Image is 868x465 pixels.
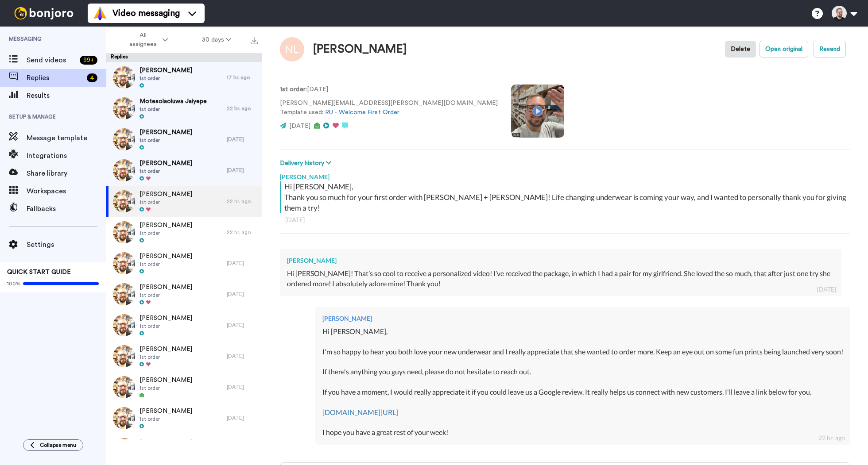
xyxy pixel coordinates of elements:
img: bj-logo-header-white.svg [11,7,77,19]
span: 1st order [139,230,192,237]
span: 1st order [139,261,192,268]
div: Hi [PERSON_NAME]! That’s so cool to receive a personalized video! I’ve received the package, in w... [287,269,834,289]
span: [PERSON_NAME] [139,376,192,384]
img: efa524da-70a9-41f2-aa42-4cb2d5cfdec7-thumb.jpg [113,252,135,274]
div: [PERSON_NAME] [322,314,843,323]
div: 22 hr. ago [227,105,258,112]
a: RU - Welcome First Order [325,109,399,115]
a: [PERSON_NAME]1st order[DATE] [106,279,262,310]
a: [PERSON_NAME]1st order22 hr. ago [106,217,262,248]
span: 1st order [139,292,192,299]
div: [DATE] [227,384,258,391]
a: [PERSON_NAME]1st order[DATE] [106,434,262,465]
a: [PERSON_NAME]1st order[DATE] [106,310,262,341]
img: efa524da-70a9-41f2-aa42-4cb2d5cfdec7-thumb.jpg [113,283,135,305]
a: [PERSON_NAME]1st order[DATE] [106,341,262,372]
div: [PERSON_NAME] [313,43,407,56]
span: [PERSON_NAME] [139,283,192,292]
div: 22 hr. ago [227,198,258,205]
a: [PERSON_NAME]1st order[DATE] [106,124,262,155]
a: [PERSON_NAME]1st order22 hr. ago [106,186,262,217]
a: [DOMAIN_NAME][URL] [322,408,398,416]
button: Export all results that match these filters now. [248,33,260,46]
span: 1st order [139,137,192,144]
a: [PERSON_NAME]1st order17 hr. ago [106,62,262,93]
a: [PERSON_NAME]1st order[DATE] [106,372,262,403]
img: efa524da-70a9-41f2-aa42-4cb2d5cfdec7-thumb.jpg [113,314,135,336]
span: [PERSON_NAME] [139,159,192,168]
div: [DATE] [285,215,845,224]
span: Collapse menu [40,442,76,449]
img: efa524da-70a9-41f2-aa42-4cb2d5cfdec7-thumb.jpg [113,376,135,398]
img: efa524da-70a9-41f2-aa42-4cb2d5cfdec7-thumb.jpg [113,66,135,88]
button: Delete [725,41,756,58]
div: 17 hr. ago [227,74,258,81]
span: Integrations [27,150,106,161]
div: [DATE] [227,415,258,422]
span: 1st order [139,415,192,423]
div: [DATE] [227,260,258,267]
button: Delivery history [280,158,334,168]
div: [DATE] [227,322,258,329]
span: Results [27,90,106,101]
div: [DATE] [227,291,258,298]
span: [PERSON_NAME] [139,252,192,261]
button: All assignees [108,27,185,52]
span: 1st order [139,168,192,175]
img: export.svg [251,37,258,44]
img: efa524da-70a9-41f2-aa42-4cb2d5cfdec7-thumb.jpg [113,345,135,367]
button: Resend [814,41,846,58]
span: [PERSON_NAME] [139,314,192,323]
span: 1st order [139,384,192,392]
div: 4 [87,73,97,82]
span: [PERSON_NAME] [139,128,192,137]
button: Collapse menu [23,439,83,451]
img: efa524da-70a9-41f2-aa42-4cb2d5cfdec7-thumb.jpg [113,190,135,212]
span: [PERSON_NAME] [139,66,192,75]
div: Replies [106,53,262,62]
span: 1st order [139,323,192,330]
strong: 1st order [280,86,306,92]
span: Video messaging [112,7,180,19]
span: 100% [7,280,21,287]
span: [PERSON_NAME] [139,190,192,199]
a: [PERSON_NAME]1st order[DATE] [106,403,262,434]
div: 22 hr. ago [227,229,258,236]
div: [DATE] [817,285,836,294]
span: [PERSON_NAME] [139,345,192,354]
div: [DATE] [227,353,258,360]
span: Replies [27,73,83,83]
img: efa524da-70a9-41f2-aa42-4cb2d5cfdec7-thumb.jpg [113,97,135,119]
img: vm-color.svg [93,6,107,20]
span: 1st order [139,354,192,361]
span: Share library [27,168,106,179]
span: Send videos [27,55,76,65]
span: Motesolaoluwa Jaiyepe [139,97,207,106]
img: efa524da-70a9-41f2-aa42-4cb2d5cfdec7-thumb.jpg [113,159,135,181]
span: 1st order [139,199,192,206]
span: QUICK START GUIDE [7,269,71,275]
span: All assignees [125,31,161,49]
div: [DATE] [227,167,258,174]
div: 99 + [80,56,97,65]
div: [PERSON_NAME] [287,256,834,265]
span: [DATE] [289,123,310,129]
span: [PERSON_NAME] [139,407,192,415]
span: Message template [27,133,106,143]
span: Settings [27,239,106,250]
a: [PERSON_NAME]1st order[DATE] [106,155,262,186]
span: 1st order [139,106,207,113]
a: [PERSON_NAME]1st order[DATE] [106,248,262,279]
img: efa524da-70a9-41f2-aa42-4cb2d5cfdec7-thumb.jpg [113,221,135,243]
button: Open original [759,41,808,58]
span: [PERSON_NAME] [139,438,192,446]
button: 30 days [185,32,248,48]
span: Workspaces [27,186,106,196]
p: : [DATE] [280,85,498,94]
span: Fallbacks [27,204,106,214]
span: 1st order [139,75,192,82]
div: Hi [PERSON_NAME], I'm so happy to hear you both love your new underwear and I really appreciate t... [322,327,843,438]
div: [PERSON_NAME] [280,168,850,181]
a: Motesolaoluwa Jaiyepe1st order22 hr. ago [106,93,262,124]
p: [PERSON_NAME][EMAIL_ADDRESS][PERSON_NAME][DOMAIN_NAME] Template used: [280,99,498,117]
